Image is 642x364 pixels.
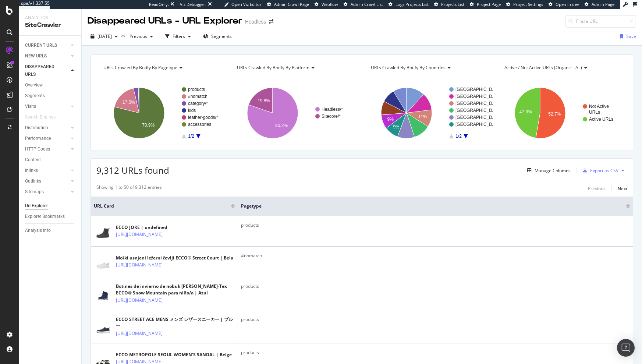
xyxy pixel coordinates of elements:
div: Performance [25,135,51,142]
text: 11% [418,114,427,119]
div: A chart. [96,81,225,145]
a: CURRENT URLS [25,42,69,49]
text: Sitecore/* [322,114,341,119]
a: HTTP Codes [25,145,69,153]
text: 1/2 [455,134,462,139]
a: Project Page [470,1,501,7]
text: [GEOGRAPHIC_DATA] [455,87,501,92]
text: 52.7% [548,112,561,117]
text: Headless/* [322,107,343,112]
text: 9% [393,124,400,130]
span: Open Viz Editor [231,1,262,7]
input: Find a URL [565,15,636,28]
a: [URL][DOMAIN_NAME] [116,231,163,238]
text: 80.2% [275,123,288,128]
div: A chart. [230,81,359,145]
div: Segments [25,92,45,100]
div: #nomatch [241,252,630,259]
text: [GEOGRAPHIC_DATA] [455,101,501,106]
text: 19.8% [258,98,270,103]
a: Url Explorer [25,202,76,210]
div: Previous [588,185,606,192]
div: ECCO STREET ACE MENS メンズ レザースニーカー | ブルー [116,316,235,329]
div: NEW URLS [25,52,47,60]
div: Next [618,185,627,192]
a: Open in dev [549,1,579,7]
div: products [241,316,630,323]
a: Inlinks [25,167,69,174]
div: products [241,349,630,356]
div: Explorer Bookmarks [25,213,65,220]
span: Project Page [477,1,501,7]
div: Overview [25,81,43,89]
button: Export as CSV [580,165,618,176]
div: HTTP Codes [25,145,50,153]
img: main image [94,315,112,339]
h4: URLs Crawled By Botify By countries [369,62,487,74]
button: Next [618,184,627,193]
div: Distribution [25,124,48,132]
text: [GEOGRAPHIC_DATA] [455,115,501,120]
a: Sitemaps [25,188,69,196]
span: URL Card [94,203,229,209]
button: Previous [588,184,606,193]
div: ECCO METROPOLE SEOUL WOMEN'S SANDAL | Beige [116,351,232,358]
span: Segments [211,33,232,39]
a: Project Settings [506,1,543,7]
span: vs [121,32,127,39]
div: Search Engines [25,113,56,121]
a: Visits [25,103,69,110]
text: #nomatch [188,94,208,99]
div: Manage Columns [535,167,571,174]
span: 2025 Oct. 5th [97,33,112,39]
a: Performance [25,135,69,142]
text: 47.3% [519,109,532,114]
span: URLs Crawled By Botify By pagetype [103,64,177,71]
a: [URL][DOMAIN_NAME] [116,261,163,269]
button: Filters [162,31,194,42]
div: Filters [173,33,185,39]
span: 9,312 URLs found [96,164,169,176]
span: Project Settings [513,1,543,7]
div: Visits [25,103,36,110]
a: Webflow [315,1,338,7]
text: accessories [188,122,211,127]
span: Admin Page [592,1,614,7]
a: DISAPPEARED URLS [25,63,69,78]
a: Admin Page [585,1,614,7]
span: Webflow [322,1,338,7]
div: arrow-right-arrow-left [269,19,273,24]
span: Admin Crawl List [351,1,383,7]
a: Search Engines [25,113,63,121]
div: Outlinks [25,177,41,185]
a: Analysis Info [25,227,76,234]
svg: A chart. [364,81,493,145]
a: Admin Crawl List [344,1,383,7]
div: Sitemaps [25,188,44,196]
div: Analysis Info [25,227,51,234]
div: SiteCrawler [25,21,75,29]
div: Save [626,33,636,39]
a: Admin Crawl Page [267,1,309,7]
h4: URLs Crawled By Botify By pagetype [102,62,220,74]
span: URLs Crawled By Botify By platform [237,64,309,71]
span: Previous [127,33,147,39]
text: [GEOGRAPHIC_DATA] [455,122,501,127]
text: products [188,87,205,92]
button: [DATE] [88,31,121,42]
text: Not Active [589,104,609,109]
a: Outlinks [25,177,69,185]
button: Manage Columns [524,166,571,175]
a: Open Viz Editor [224,1,262,7]
span: Open in dev [556,1,579,7]
text: URLs [589,110,600,115]
div: Headless [245,18,266,25]
svg: A chart. [497,81,626,145]
text: 78.9% [142,123,155,128]
div: products [241,283,630,290]
div: Inlinks [25,167,38,174]
div: CURRENT URLS [25,42,57,49]
button: Segments [200,31,235,42]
